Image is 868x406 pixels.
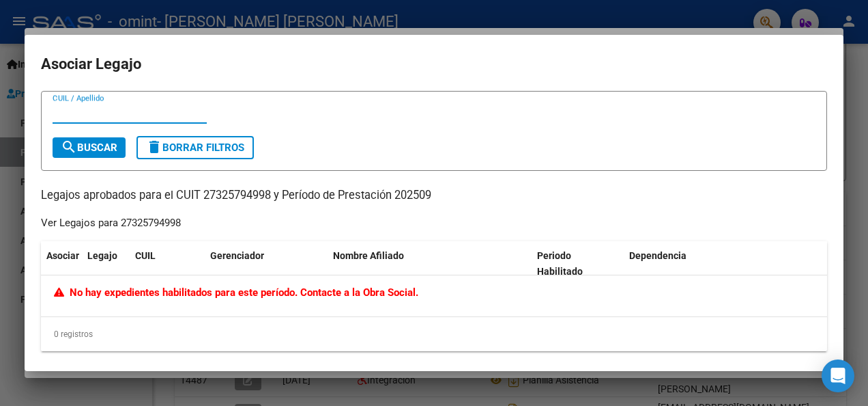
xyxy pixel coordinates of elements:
datatable-header-cell: Asociar [41,241,82,286]
datatable-header-cell: Periodo Habilitado [532,241,624,286]
span: Legajo [87,250,117,261]
mat-icon: delete [146,139,162,155]
div: Ver Legajos para 27325794998 [41,215,181,231]
h2: Asociar Legajo [41,51,827,77]
div: Open Intercom Messenger [822,360,854,392]
span: CUIL [135,250,156,261]
span: Asociar [46,250,79,261]
span: Borrar Filtros [146,141,244,154]
p: Legajos aprobados para el CUIT 27325794998 y Período de Prestación 202509 [41,187,827,204]
datatable-header-cell: Nombre Afiliado [328,241,532,286]
datatable-header-cell: CUIL [130,241,205,286]
span: Dependencia [629,250,686,261]
datatable-header-cell: Gerenciador [205,241,328,286]
mat-icon: search [61,139,77,155]
datatable-header-cell: Legajo [82,241,130,286]
span: Gerenciador [210,250,264,261]
span: Nombre Afiliado [333,250,404,261]
div: 0 registros [41,317,827,351]
span: Periodo Habilitado [537,250,583,277]
span: Buscar [61,141,117,154]
datatable-header-cell: Dependencia [624,241,828,286]
button: Buscar [53,137,126,158]
span: No hay expedientes habilitados para este período. Contacte a la Obra Social. [54,286,418,299]
button: Borrar Filtros [136,136,254,159]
